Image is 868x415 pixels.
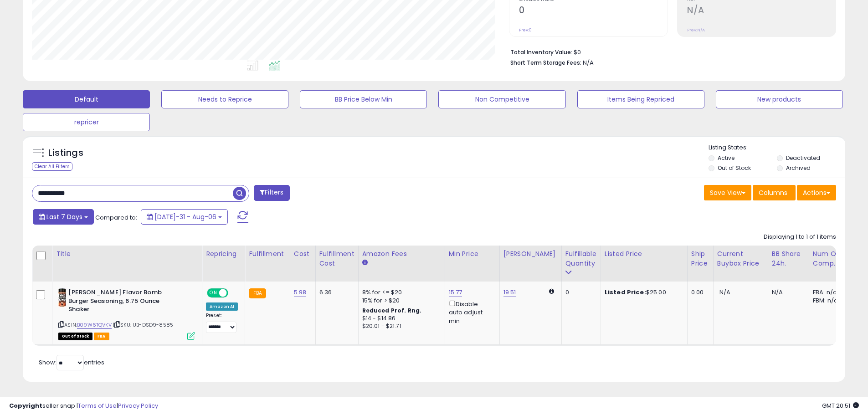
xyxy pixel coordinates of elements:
div: Disable auto adjust min [449,299,493,325]
span: Columns [759,188,787,197]
label: Archived [786,164,811,172]
i: Calculated using Dynamic Max Price. [549,288,554,294]
h2: 0 [519,5,668,17]
div: Fulfillable Quantity [565,249,597,268]
div: FBM: n/a [813,297,843,305]
div: $20.01 - $21.71 [362,323,438,330]
b: [PERSON_NAME] Flavor Bomb Burger Seasoning, 6.75 Ounce Shaker [68,288,179,316]
a: 5.98 [294,288,307,297]
div: Listed Price [605,249,683,259]
h5: Listings [48,147,83,159]
div: 15% for > $20 [362,297,438,305]
div: ASIN: [58,288,195,339]
b: Listed Price: [605,288,646,297]
h2: N/A [687,5,836,17]
span: FBA [94,333,109,340]
button: Last 7 Days [33,209,94,225]
button: Filters [254,185,289,201]
div: Amazon Fees [362,249,441,259]
button: Items Being Repriced [577,90,704,108]
div: Repricing [206,249,241,259]
label: Out of Stock [718,164,751,172]
div: 8% for <= $20 [362,288,438,297]
small: FBA [249,288,266,298]
button: Columns [753,185,796,200]
li: $0 [510,46,829,57]
span: OFF [227,289,241,297]
div: Displaying 1 to 1 of 1 items [764,233,836,241]
p: Listing States: [709,143,845,152]
img: 41KXvVA+cdL._SL40_.jpg [58,288,66,307]
div: Cost [294,249,312,259]
label: Deactivated [786,154,820,162]
div: Current Buybox Price [717,249,764,268]
button: Default [23,90,150,108]
button: New products [716,90,843,108]
b: Reduced Prof. Rng. [362,307,422,314]
div: Ship Price [691,249,709,268]
div: Clear All Filters [32,162,72,171]
span: N/A [719,288,730,297]
div: $14 - $14.86 [362,315,438,323]
a: Privacy Policy [118,401,158,410]
button: Actions [797,185,836,200]
div: Preset: [206,313,238,333]
div: 0 [565,288,594,297]
span: All listings that are currently out of stock and unavailable for purchase on Amazon [58,333,92,340]
b: Total Inventory Value: [510,48,572,56]
div: BB Share 24h. [772,249,805,268]
div: Fulfillment Cost [319,249,354,268]
span: Last 7 Days [46,212,82,221]
span: Compared to: [95,213,137,222]
div: 6.36 [319,288,351,297]
a: B09W6TQVKV [77,321,112,329]
button: Needs to Reprice [161,90,288,108]
span: | SKU: UB-DSD9-8585 [113,321,173,328]
button: Save View [704,185,751,200]
div: Title [56,249,198,259]
div: $25.00 [605,288,680,297]
div: N/A [772,288,802,297]
div: seller snap | | [9,402,158,410]
button: [DATE]-31 - Aug-06 [141,209,228,225]
strong: Copyright [9,401,42,410]
span: Show: entries [39,358,104,367]
button: repricer [23,113,150,131]
label: Active [718,154,734,162]
a: 19.51 [503,288,516,297]
div: Min Price [449,249,496,259]
span: ON [208,289,219,297]
div: Num of Comp. [813,249,846,268]
div: Amazon AI [206,302,238,311]
span: [DATE]-31 - Aug-06 [154,212,216,221]
span: 2025-08-14 20:51 GMT [822,401,859,410]
small: Amazon Fees. [362,259,368,267]
div: [PERSON_NAME] [503,249,558,259]
small: Prev: N/A [687,27,705,33]
span: N/A [583,58,594,67]
div: Fulfillment [249,249,286,259]
a: 15.77 [449,288,462,297]
small: Prev: 0 [519,27,532,33]
a: Terms of Use [78,401,117,410]
div: FBA: n/a [813,288,843,297]
b: Short Term Storage Fees: [510,59,581,67]
div: 0.00 [691,288,706,297]
button: Non Competitive [438,90,565,108]
button: BB Price Below Min [300,90,427,108]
